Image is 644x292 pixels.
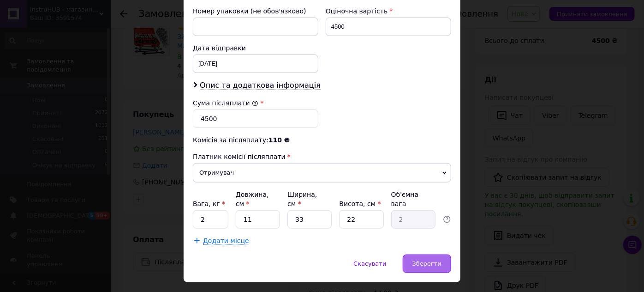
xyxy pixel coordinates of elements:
[287,191,317,207] label: Ширина, см
[193,135,451,145] div: Комісія за післяплату:
[326,6,451,16] div: Оціночна вартість
[193,99,258,107] label: Сума післяплати
[193,43,318,53] div: Дата відправки
[412,260,441,267] span: Зберегти
[193,6,318,16] div: Номер упаковки (не обов'язково)
[353,260,386,267] span: Скасувати
[391,190,435,208] div: Об'ємна вага
[268,136,290,144] span: 110 ₴
[203,237,249,245] span: Додати місце
[193,153,286,160] span: Платник комісії післяплати
[193,200,225,207] label: Вага, кг
[339,200,381,207] label: Висота, см
[200,81,321,90] span: Опис та додаткова інформація
[193,163,451,182] span: Отримувач
[236,191,269,207] label: Довжина, см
